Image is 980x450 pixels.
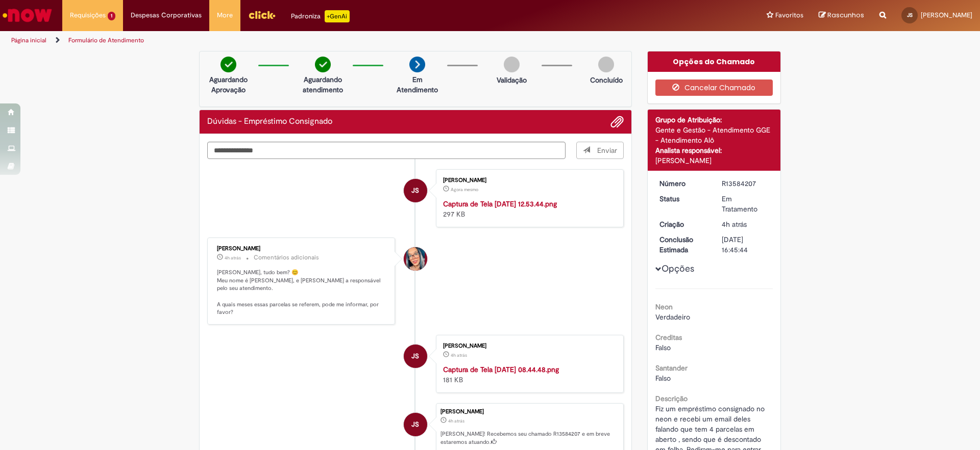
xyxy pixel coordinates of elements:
span: 1 [108,12,115,20]
dt: Número [652,178,715,189]
time: 01/10/2025 09:14:16 [225,255,241,261]
div: Joao Vinicius Vieira Da Silva [404,179,427,202]
a: Página inicial [11,36,46,44]
div: 181 KB [443,364,613,385]
img: click_logo_yellow_360x200.png [248,7,276,22]
time: 01/10/2025 08:45:04 [451,352,467,358]
b: Descrição [655,394,688,403]
button: Adicionar anexos [610,115,624,128]
div: [PERSON_NAME] [655,155,773,166]
span: JS [411,412,419,437]
ul: Trilhas de página [8,31,646,50]
p: Concluído [590,75,623,85]
span: Falso [655,343,671,352]
span: [PERSON_NAME] [921,11,972,19]
b: Creditas [655,333,682,342]
img: arrow-next.png [409,57,425,72]
div: Maira Priscila Da Silva Arnaldo [404,247,427,271]
span: 4h atrás [451,352,467,358]
div: [DATE] 16:45:44 [722,234,769,255]
time: 01/10/2025 12:54:04 [451,187,478,193]
span: Rascunhos [827,10,864,20]
div: Opções do Chamado [648,51,781,72]
div: R13584207 [722,178,769,189]
img: ServiceNow [1,5,54,25]
div: 01/10/2025 08:45:22 [722,219,769,229]
div: [PERSON_NAME] [443,177,613,183]
span: JS [411,178,419,203]
time: 01/10/2025 08:45:22 [722,220,747,229]
div: [PERSON_NAME] [443,343,613,349]
a: Formulário de Atendimento [68,36,144,44]
span: More [217,10,233,20]
small: Comentários adicionais [254,253,319,262]
p: Aguardando Aprovação [204,74,253,95]
div: Padroniza [291,10,350,22]
a: Rascunhos [819,11,864,20]
b: Santander [655,363,688,373]
img: img-circle-grey.png [504,57,520,72]
span: Requisições [70,10,106,20]
div: Em Tratamento [722,194,769,214]
span: 4h atrás [722,220,747,229]
p: Em Atendimento [393,74,442,95]
div: Analista responsável: [655,145,773,155]
span: Falso [655,374,671,383]
p: Validação [497,75,527,85]
div: Joao Vinicius Vieira Da Silva [404,413,427,436]
span: Favoritos [775,10,803,20]
span: Despesas Corporativas [131,10,202,20]
a: Captura de Tela [DATE] 12.53.44.png [443,199,557,208]
span: JS [411,344,419,368]
p: Aguardando atendimento [298,74,348,95]
div: Joao Vinicius Vieira Da Silva [404,345,427,368]
h2: Dúvidas - Empréstimo Consignado Histórico de tíquete [207,117,332,126]
div: [PERSON_NAME] [217,246,387,252]
p: +GenAi [325,10,350,22]
span: JS [907,12,913,18]
dt: Criação [652,219,715,229]
button: Cancelar Chamado [655,80,773,96]
p: [PERSON_NAME]! Recebemos seu chamado R13584207 e em breve estaremos atuando. [440,430,618,446]
p: [PERSON_NAME], tudo bem? 😊 Meu nome é [PERSON_NAME], e [PERSON_NAME] a responsável pelo seu atend... [217,269,387,316]
a: Captura de Tela [DATE] 08.44.48.png [443,365,559,374]
dt: Status [652,194,715,204]
span: 4h atrás [448,418,464,424]
img: img-circle-grey.png [598,57,614,72]
dt: Conclusão Estimada [652,234,715,255]
div: Grupo de Atribuição: [655,115,773,125]
span: 4h atrás [225,255,241,261]
textarea: Digite sua mensagem aqui... [207,142,566,159]
div: Gente e Gestão - Atendimento GGE - Atendimento Alô [655,125,773,145]
span: Verdadeiro [655,312,690,322]
img: check-circle-green.png [220,57,236,72]
img: check-circle-green.png [315,57,331,72]
span: Agora mesmo [451,187,478,193]
time: 01/10/2025 08:45:22 [448,418,464,424]
b: Neon [655,302,673,311]
div: [PERSON_NAME] [440,409,618,415]
div: 297 KB [443,199,613,219]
